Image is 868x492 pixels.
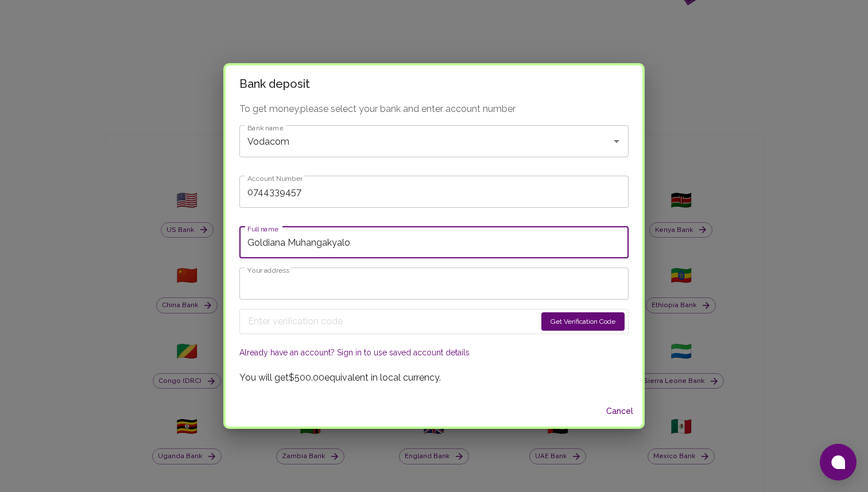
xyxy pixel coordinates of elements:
label: Bank name [247,123,283,133]
button: Cancel [601,401,638,422]
p: You will get $500.00 equivalent in local currency. [239,371,629,385]
p: To get money, please select your bank and enter account number [239,102,629,116]
label: Account Number [247,173,302,183]
button: Get Verification Code [541,312,625,331]
label: Full name [247,224,278,234]
h2: Bank deposit [226,65,642,102]
label: Your address [247,265,289,275]
input: Enter verification code [248,312,536,331]
button: Already have an account? Sign in to use saved account details [239,347,470,358]
button: Open chat window [820,444,857,481]
button: Open [609,133,625,149]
